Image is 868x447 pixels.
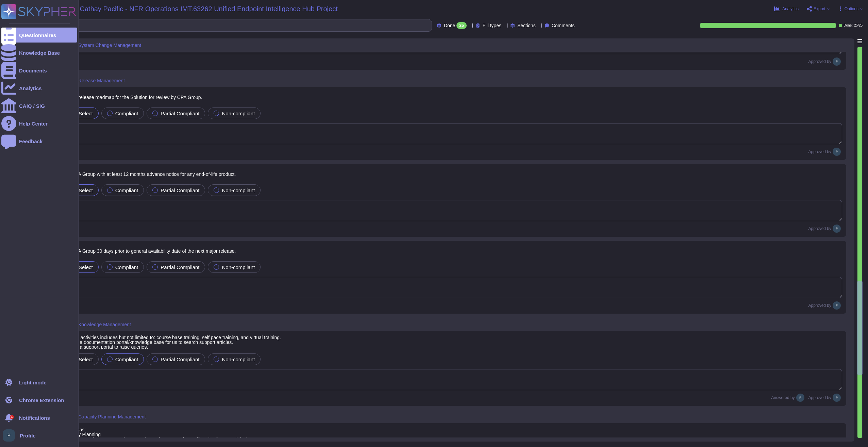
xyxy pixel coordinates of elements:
[1,428,20,443] button: user
[1,28,77,43] a: Questionnaires
[782,7,799,11] span: Analytics
[161,111,199,116] span: Partial Compliant
[20,433,36,438] span: Profile
[19,103,45,109] div: CAIQ / SIG
[19,398,64,403] div: Chrome Extension
[845,7,858,11] span: Options
[833,301,841,310] img: user
[1,45,77,60] a: Knowledge Base
[57,171,236,177] span: Inform CPA Group with at least 12 months advance notice for any end-of-life product.
[771,396,795,400] span: Answered by
[1,116,77,131] a: Help Center
[115,264,138,270] span: Compliant
[456,22,466,29] div: 25
[3,429,15,442] img: user
[833,148,841,156] img: user
[222,111,255,116] span: Non-compliant
[78,414,146,419] span: Capacity Planning Management
[19,33,56,38] div: Questionnaires
[1,81,77,96] a: Analytics
[62,187,93,193] span: Please Select
[62,111,93,116] span: Please Select
[19,380,47,385] div: Light mode
[78,322,131,327] span: Knowledge Management
[27,19,432,31] input: Search by keywords
[80,5,338,12] span: Cathay Pacific - NFR Operations IMT.63262 Unified Endpoint Intelligence Hub Project
[222,187,255,193] span: Non-compliant
[844,24,853,27] span: Done:
[814,7,825,11] span: Export
[854,24,863,27] span: 25 / 25
[1,134,77,149] a: Feedback
[808,150,831,154] span: Approved by
[78,43,141,48] span: System Change Management
[57,95,202,100] span: Provide a release roadmap for the Solution for review by CPA Group.
[833,225,841,233] img: user
[808,60,831,64] span: Approved by
[552,23,575,28] span: Comments
[161,264,199,270] span: Partial Compliant
[10,415,14,419] div: 1
[57,248,236,254] span: Inform CPA Group 30 days prior to general availability date of the next major release.
[19,121,48,126] div: Help Center
[1,393,77,408] a: Chrome Extension
[222,264,255,270] span: Non-compliant
[161,187,199,193] span: Partial Compliant
[19,68,47,73] div: Documents
[19,50,60,55] div: Knowledge Base
[483,23,501,28] span: Fill types
[57,427,253,447] span: 3 main areas: 1. Capacity Planning 2. Proactive Monitoring - Auto Alerts are trigerred upon Servi...
[115,111,138,116] span: Compliant
[78,78,125,83] span: Release Management
[57,335,281,350] span: 1. Training activities includes but not limited to: course base training, self pace training, and...
[1,63,77,78] a: Documents
[161,357,199,362] span: Partial Compliant
[222,357,255,362] span: Non-compliant
[517,23,536,28] span: Sections
[774,6,799,12] button: Analytics
[808,227,831,231] span: Approved by
[1,98,77,113] a: CAIQ / SIG
[62,264,93,270] span: Please Select
[808,303,831,308] span: Approved by
[833,57,841,66] img: user
[808,396,831,400] span: Approved by
[19,415,50,420] span: Notifications
[62,357,93,362] span: Please Select
[833,394,841,402] img: user
[796,394,804,402] img: user
[444,23,455,28] span: Done
[115,357,138,362] span: Compliant
[19,139,43,144] div: Feedback
[19,86,42,91] div: Analytics
[115,187,138,193] span: Compliant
